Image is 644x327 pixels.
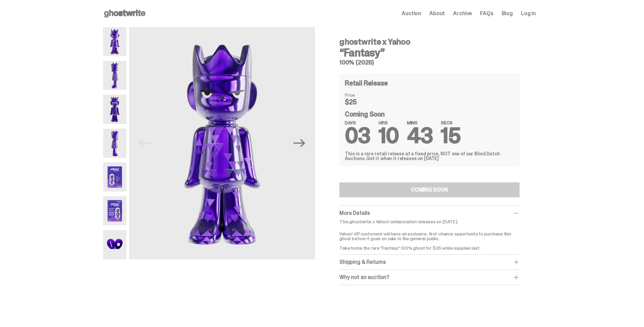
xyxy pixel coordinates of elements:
span: 15 [441,122,460,150]
span: 10 [379,122,399,150]
img: Yahoo-HG---1.png [129,27,315,259]
span: DAYS [345,120,371,125]
a: Blog [502,11,513,16]
p: This ghostwrite x Yahoo! collaboration releases on [DATE]. [339,219,520,224]
a: Auction [402,11,421,16]
div: Why not an auction? [339,274,520,281]
h3: “Fantasy” [339,47,520,58]
div: This is a rare retail release at a fixed price, NOT one of our Blind Dutch Auctions. [345,151,514,161]
a: Log in [521,11,536,16]
span: More Details [339,209,370,217]
a: Archive [453,11,472,16]
div: Shipping & Returns [339,259,520,266]
span: MINS [407,120,433,125]
a: About [429,11,445,16]
img: Yahoo-HG---5.png [103,162,126,192]
dd: $25 [345,99,379,105]
span: 03 [345,122,371,150]
h4: Retail Release [345,80,388,86]
span: HRS [379,120,399,125]
img: Yahoo-HG---4.png [103,129,126,158]
button: Next [292,136,307,151]
button: COMING SOON [339,182,520,197]
img: Yahoo-HG---3.png [103,95,126,124]
div: COMING SOON [411,187,448,193]
span: SECS [441,120,460,125]
h5: 100% (2025) [339,59,520,66]
img: Yahoo-HG---2.png [103,61,126,90]
span: Get it when it releases on [DATE] [366,155,439,161]
img: Yahoo-HG---6.png [103,196,126,225]
div: Coming Soon [345,111,514,143]
p: Yahoo! VIP customers will have an exclusive, first-chance opportunity to purchase this ghost befo... [339,227,520,250]
h4: ghostwrite x Yahoo [339,38,520,46]
a: FAQs [480,11,493,16]
img: Yahoo-HG---1.png [103,27,126,56]
img: Yahoo-HG---7.png [103,230,126,259]
dt: Price [345,93,379,97]
span: 43 [407,122,433,150]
